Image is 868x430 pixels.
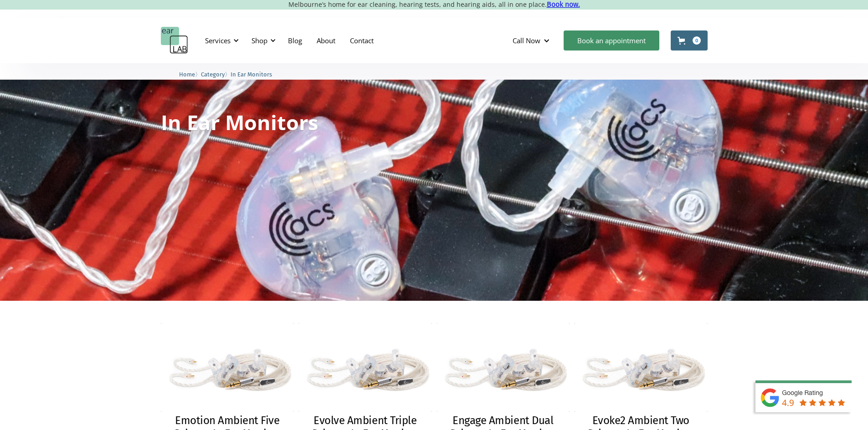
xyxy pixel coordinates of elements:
a: Category [201,70,225,78]
div: Shop [246,27,278,54]
a: Home [179,70,195,78]
img: Evolve Ambient Triple Driver – In Ear Monitor [298,323,432,412]
a: Contact [343,27,381,54]
div: Shop [252,36,267,45]
div: Services [200,27,241,54]
img: Emotion Ambient Five Driver – In Ear Monitor [161,323,294,412]
div: Call Now [513,36,540,45]
div: Services [205,36,231,45]
div: 0 [693,36,701,45]
img: Engage Ambient Dual Driver – In Ear Monitor [437,323,570,412]
li: 〉 [179,70,201,79]
li: 〉 [201,70,231,79]
a: In Ear Monitors [231,70,272,78]
a: Open cart [671,30,708,51]
span: Home [179,71,195,78]
img: Evoke2 Ambient Two Driver – In Ear Monitor [574,323,708,412]
span: Category [201,71,225,78]
div: Call Now [505,27,559,54]
span: In Ear Monitors [231,71,272,78]
a: Blog [281,27,309,54]
a: home [161,27,188,54]
h1: In Ear Monitors [161,112,318,132]
a: About [309,27,343,54]
a: Book an appointment [564,30,659,51]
